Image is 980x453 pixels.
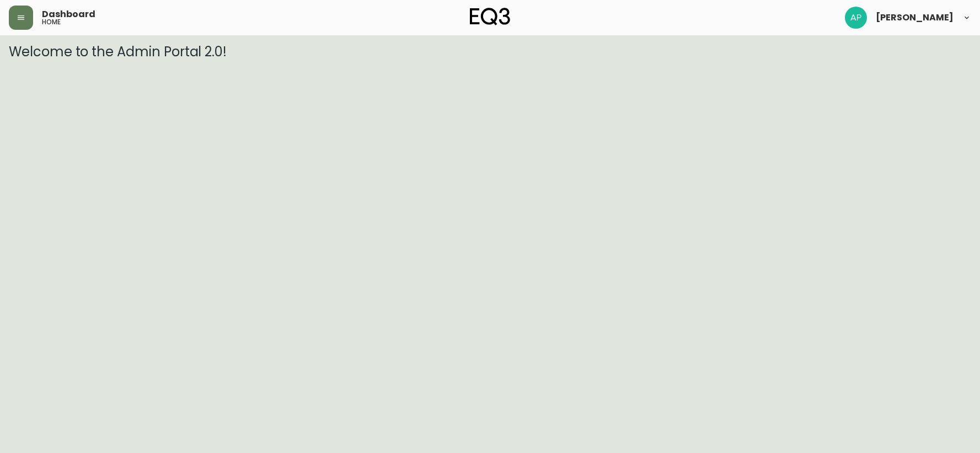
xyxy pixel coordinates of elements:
span: Dashboard [42,10,95,19]
img: logo [470,8,511,25]
img: 3897410ab0ebf58098a0828baeda1fcd [845,7,867,29]
h5: home [42,19,61,25]
span: [PERSON_NAME] [876,13,954,22]
h3: Welcome to the Admin Portal 2.0! [9,44,971,60]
